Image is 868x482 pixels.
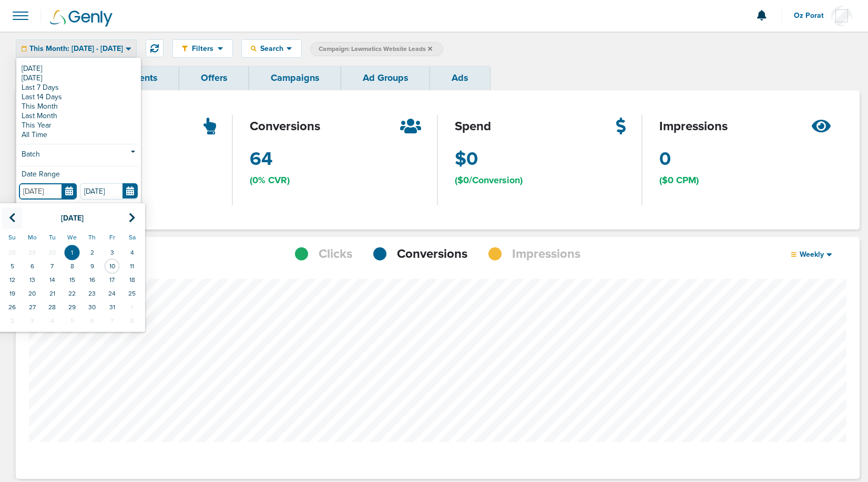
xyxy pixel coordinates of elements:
td: 1 [122,300,142,314]
a: This Month [19,102,138,111]
td: 10 [102,259,122,273]
span: spend [455,118,491,135]
span: Impressions [512,245,580,263]
td: 23 [82,287,102,300]
span: Campaign: Lawmatics Website Leads [319,45,432,54]
td: 11 [122,259,142,273]
td: 20 [22,287,42,300]
td: 6 [22,259,42,273]
td: 30 [82,300,102,314]
td: 15 [62,273,82,287]
a: Ads [430,66,490,90]
td: 4 [122,246,142,259]
a: Last 14 Days [19,92,138,102]
th: Su [2,229,22,246]
td: 7 [42,259,62,273]
a: Batch [19,149,138,162]
td: 30 [42,246,62,259]
th: Fr [102,229,122,246]
span: ($0 CPM) [659,174,699,187]
span: This Month: [DATE] - [DATE] [29,45,123,53]
td: 22 [62,287,82,300]
a: All Time [19,130,138,140]
td: 28 [2,246,22,259]
span: (0% CVR) [250,174,290,187]
td: 28 [42,300,62,314]
td: 2 [82,246,102,259]
img: Genly [50,10,113,27]
td: 29 [22,246,42,259]
td: 3 [102,246,122,259]
td: 27 [22,300,42,314]
a: Last 7 Days [19,83,138,92]
span: conversions [250,118,320,135]
span: Filters [188,44,218,53]
span: Oz Porat [794,12,831,19]
th: Tu [42,229,62,246]
th: Mo [22,229,42,246]
td: 18 [122,273,142,287]
span: Clicks [319,245,352,263]
span: ($0/Conversion) [455,174,523,187]
td: 9 [82,259,102,273]
td: 16 [82,273,102,287]
a: Dashboard [16,66,106,90]
td: 31 [102,300,122,314]
td: 1 [62,246,82,259]
td: 21 [42,287,62,300]
td: 19 [2,287,22,300]
a: [DATE] [19,74,138,83]
span: 64 [250,146,272,172]
td: 29 [62,300,82,314]
td: 5 [2,259,22,273]
td: 14 [42,273,62,287]
th: Select Month [22,207,122,229]
a: Offers [179,66,249,90]
a: Clients [106,66,179,90]
a: This Year [19,121,138,130]
span: $0 [455,146,478,172]
td: 3 [22,314,42,328]
th: We [62,229,82,246]
a: [DATE] [19,64,138,74]
td: 13 [22,273,42,287]
td: 26 [2,300,22,314]
div: Date Range [19,171,138,183]
th: Th [82,229,102,246]
span: impressions [659,118,728,135]
td: 24 [102,287,122,300]
td: 5 [62,314,82,328]
td: 4 [42,314,62,328]
span: Weekly [796,250,827,259]
td: 2 [2,314,22,328]
th: Sa [122,229,142,246]
td: 12 [2,273,22,287]
td: 6 [82,314,102,328]
a: Last Month [19,111,138,121]
span: Conversions [397,245,467,263]
a: Campaigns [249,66,341,90]
span: Search [257,44,287,53]
td: 7 [102,314,122,328]
span: 0 [659,146,671,172]
td: 8 [62,259,82,273]
a: Ad Groups [341,66,430,90]
td: 8 [122,314,142,328]
td: 25 [122,287,142,300]
td: 17 [102,273,122,287]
